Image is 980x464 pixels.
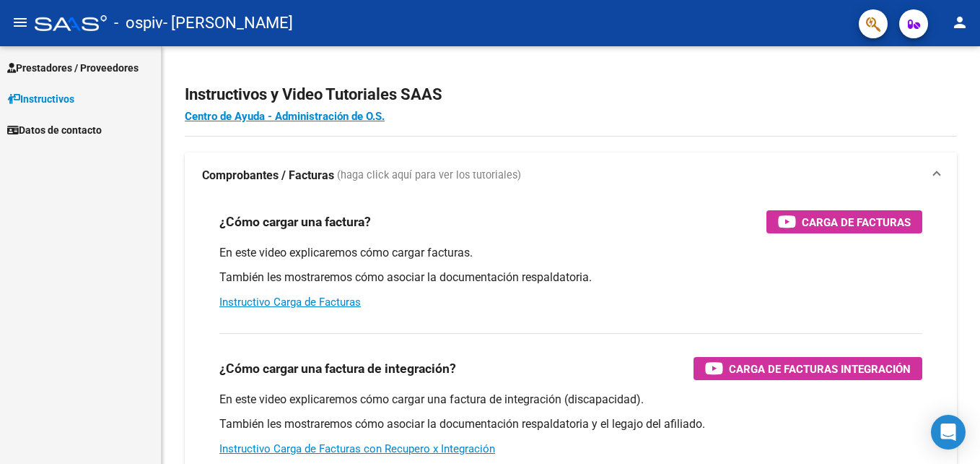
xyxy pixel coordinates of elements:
h3: ¿Cómo cargar una factura? [219,212,371,232]
span: Prestadores / Proveedores [7,60,139,76]
div: Open Intercom Messenger [931,415,966,450]
span: Instructivos [7,91,74,107]
p: También les mostraremos cómo asociar la documentación respaldatoria y el legajo del afiliado. [219,416,922,432]
span: Carga de Facturas Integración [729,360,911,378]
mat-icon: menu [12,14,29,31]
span: Carga de Facturas [802,213,911,231]
mat-icon: person [951,14,968,31]
h3: ¿Cómo cargar una factura de integración? [219,358,456,379]
mat-expansion-panel-header: Comprobantes / Facturas (haga click aquí para ver los tutoriales) [185,152,957,199]
span: - [PERSON_NAME] [163,7,293,39]
span: (haga click aquí para ver los tutoriales) [337,168,521,184]
span: Datos de contacto [7,122,102,138]
a: Instructivo Carga de Facturas con Recupero x Integración [219,442,495,455]
a: Instructivo Carga de Facturas [219,296,361,309]
a: Centro de Ayuda - Administración de O.S. [185,110,385,123]
span: - ospiv [114,7,163,39]
h2: Instructivos y Video Tutoriales SAAS [185,81,957,108]
button: Carga de Facturas [766,210,922,233]
button: Carga de Facturas Integración [694,357,922,380]
p: En este video explicaremos cómo cargar facturas. [219,245,922,261]
strong: Comprobantes / Facturas [202,168,334,184]
p: También les mostraremos cómo asociar la documentación respaldatoria. [219,270,922,285]
p: En este video explicaremos cómo cargar una factura de integración (discapacidad). [219,392,922,408]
